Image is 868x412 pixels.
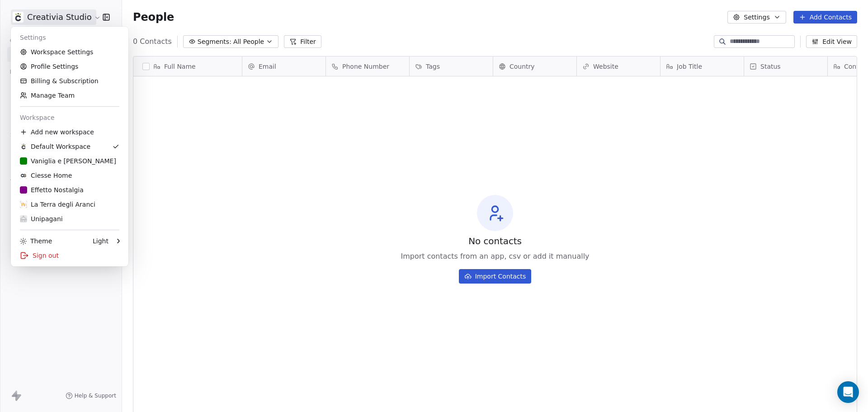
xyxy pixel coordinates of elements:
img: logo%20unipagani.png [20,215,27,223]
div: Light [93,237,108,246]
a: Manage Team [14,88,125,103]
div: La Terra degli Aranci [20,200,95,209]
a: Billing & Subscription [14,74,125,88]
div: Default Workspace [20,142,90,151]
div: Effetto Nostalgia [20,185,84,194]
div: Sign out [14,248,125,263]
div: Add new workspace [14,125,125,139]
div: Ciesse Home [20,171,72,180]
img: 387209073_1086514742506575_8808743409637991162_n%20(1).jpg [20,143,27,150]
img: 391627526_642008681451298_2136090025570598449_n%20(2).jpg [20,172,27,179]
div: Theme [20,237,52,246]
img: 351325938_518661927012019_7138102077346707588_n.png [20,201,27,208]
a: Workspace Settings [14,45,125,59]
div: Settings [14,30,125,45]
div: Vaniglia e [PERSON_NAME] [20,156,116,166]
a: Profile Settings [14,59,125,74]
div: Workspace [14,110,125,125]
div: Unipagani [20,214,63,223]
